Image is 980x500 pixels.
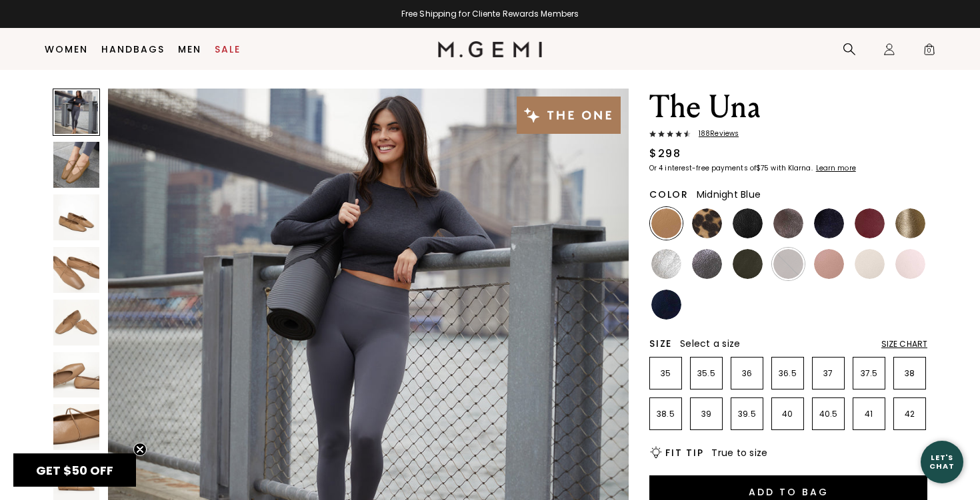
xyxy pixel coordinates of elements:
[692,249,722,279] img: Gunmetal
[711,446,767,459] span: True to size
[923,45,936,59] span: 0
[692,208,722,238] img: Leopard Print
[649,146,681,162] div: $298
[691,130,739,138] span: 188 Review s
[756,163,769,173] klarna-placement-style-amount: $75
[772,368,803,379] p: 36.5
[881,339,927,350] div: Size Chart
[894,409,925,419] p: 42
[773,249,803,279] img: Chocolate
[855,208,885,238] img: Burgundy
[816,163,856,173] klarna-placement-style-cta: Learn more
[649,89,927,126] h1: The Una
[650,368,681,379] p: 35
[815,164,856,172] a: Learn more
[215,44,241,55] a: Sale
[45,44,88,55] a: Women
[772,409,803,419] p: 40
[855,249,885,279] img: Ecru
[651,208,681,238] img: Light Tan
[53,142,99,188] img: The Una
[813,368,844,379] p: 37
[53,300,99,346] img: The Una
[921,453,963,470] div: Let's Chat
[133,443,147,456] button: Close teaser
[813,409,844,419] p: 40.5
[680,337,740,350] span: Select a size
[814,208,844,238] img: Midnight Blue
[649,338,672,349] h2: Size
[814,249,844,279] img: Antique Rose
[53,247,99,293] img: The Una
[853,409,885,419] p: 41
[649,163,756,173] klarna-placement-style-body: Or 4 interest-free payments of
[894,368,925,379] p: 38
[517,97,621,134] img: The One tag
[178,44,201,55] a: Men
[438,41,543,57] img: M.Gemi
[895,249,925,279] img: Ballerina Pink
[651,290,681,320] img: Navy
[665,447,703,458] h2: Fit Tip
[771,163,814,173] klarna-placement-style-body: with Klarna
[101,44,165,55] a: Handbags
[731,368,763,379] p: 36
[650,409,681,419] p: 38.5
[53,194,99,240] img: The Una
[895,208,925,238] img: Gold
[773,208,803,238] img: Cocoa
[691,409,722,419] p: 39
[36,462,113,479] span: GET $50 OFF
[649,189,689,200] h2: Color
[53,352,99,398] img: The Una
[651,249,681,279] img: Silver
[733,208,763,238] img: Black
[691,368,722,379] p: 35.5
[53,404,99,450] img: The Una
[13,453,136,487] div: GET $50 OFFClose teaser
[853,368,885,379] p: 37.5
[649,130,927,140] a: 188Reviews
[697,188,761,201] span: Midnight Blue
[731,409,763,419] p: 39.5
[733,249,763,279] img: Military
